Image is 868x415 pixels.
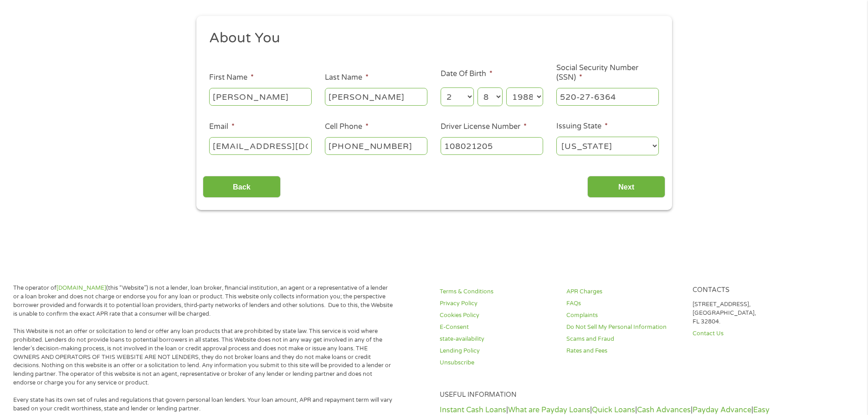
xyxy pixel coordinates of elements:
label: Cell Phone [325,122,369,132]
a: E-Consent [440,323,555,332]
a: Unsubscribe [440,359,555,367]
label: First Name [209,73,254,82]
a: Terms & Conditions [440,287,555,296]
a: APR Charges [566,287,682,296]
p: [STREET_ADDRESS], [GEOGRAPHIC_DATA], FL 32804. [693,300,808,326]
input: John [209,88,312,105]
a: Instant Cash Loans [440,405,506,415]
input: Back [203,176,281,198]
a: Quick Loans [592,405,635,415]
a: Cash Advances [637,405,691,415]
input: (541) 754-3010 [325,137,427,154]
a: What are Payday Loans [508,405,590,415]
a: Do Not Sell My Personal Information [566,323,682,332]
a: Complaints [566,311,682,320]
p: Every state has its own set of rules and regulations that govern personal loan lenders. Your loan... [13,396,393,413]
h4: Contacts [693,286,808,295]
input: 078-05-1120 [556,88,659,105]
label: Email [209,122,235,132]
a: Contact Us [693,329,808,338]
h2: About You [209,29,652,47]
label: Issuing State [556,122,608,131]
label: Date Of Birth [441,69,493,79]
a: Scams and Fraud [566,335,682,343]
label: Last Name [325,73,369,82]
label: Social Security Number (SSN) [556,63,659,82]
a: Cookies Policy [440,311,555,320]
input: Next [587,176,665,198]
a: Rates and Fees [566,347,682,355]
a: Privacy Policy [440,299,555,308]
label: Driver License Number [441,122,527,132]
input: john@gmail.com [209,137,312,154]
p: The operator of (this “Website”) is not a lender, loan broker, financial institution, an agent or... [13,284,393,318]
a: [DOMAIN_NAME] [56,284,106,292]
a: FAQs [566,299,682,308]
input: Smith [325,88,427,105]
a: Payday Advance [693,405,751,415]
a: state-availability [440,335,555,343]
a: Lending Policy [440,347,555,355]
h4: Useful Information [440,391,808,400]
p: This Website is not an offer or solicitation to lend or offer any loan products that are prohibit... [13,327,393,387]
